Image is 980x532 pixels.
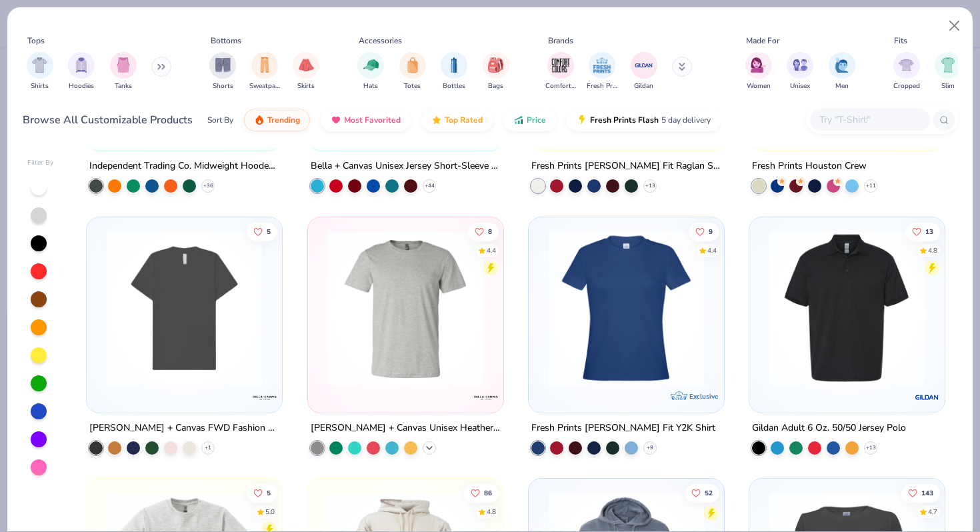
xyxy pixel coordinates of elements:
[267,489,271,496] span: 5
[247,483,277,502] button: Like
[488,81,503,91] span: Bags
[866,444,876,452] span: + 13
[443,81,465,91] span: Bottles
[69,81,94,91] span: Hoodies
[257,57,272,73] img: Sweatpants Image
[647,444,653,452] span: + 9
[925,228,933,235] span: 13
[818,112,921,127] input: Try "T-Shirt"
[267,115,300,125] span: Trending
[707,245,717,255] div: 4.4
[487,228,491,235] span: 8
[249,52,280,91] div: filter for Sweatpants
[921,489,933,496] span: 143
[935,52,961,91] button: filter button
[486,507,495,517] div: 4.8
[89,158,279,175] div: Independent Trading Co. Midweight Hooded Sweatshirt
[254,115,265,125] img: trending.gif
[207,114,233,126] div: Sort By
[747,81,771,91] span: Women
[746,35,779,47] div: Made For
[634,81,653,91] span: Gildan
[467,222,498,241] button: Like
[357,52,384,91] div: filter for Hats
[267,228,271,235] span: 5
[244,109,310,131] button: Trending
[645,182,655,190] span: + 13
[27,35,45,47] div: Tops
[31,81,49,91] span: Shirts
[577,115,587,125] img: flash.gif
[209,52,236,91] button: filter button
[905,222,940,241] button: Like
[203,182,213,190] span: + 36
[689,392,718,401] span: Exclusive
[835,81,849,91] span: Men
[894,35,907,47] div: Fits
[311,420,501,437] div: [PERSON_NAME] + Canvas Unisex Heather CVC T-Shirt
[587,81,617,91] span: Fresh Prints
[215,57,231,73] img: Shorts Image
[835,57,849,73] img: Men Image
[567,109,721,131] button: Fresh Prints Flash5 day delivery
[68,52,95,91] button: filter button
[548,35,573,47] div: Brands
[790,81,810,91] span: Unisex
[551,55,571,75] img: Comfort Colors Image
[252,384,279,411] img: Bella + Canvas logo
[297,81,315,91] span: Skirts
[399,52,426,91] button: filter button
[866,182,876,190] span: + 11
[357,52,384,91] button: filter button
[249,81,280,91] span: Sweatpants
[787,52,813,91] div: filter for Unisex
[935,52,961,91] div: filter for Slim
[110,52,137,91] div: filter for Tanks
[399,52,426,91] div: filter for Totes
[685,483,719,502] button: Like
[531,158,721,175] div: Fresh Prints [PERSON_NAME] Fit Raglan Shirt
[661,113,711,128] span: 5 day delivery
[483,52,509,91] button: filter button
[705,489,713,496] span: 52
[531,420,715,437] div: Fresh Prints [PERSON_NAME] Fit Y2K Shirt
[503,109,556,131] button: Price
[587,52,617,91] div: filter for Fresh Prints
[405,57,420,73] img: Totes Image
[829,52,855,91] div: filter for Men
[542,230,711,385] img: 6a9a0a85-ee36-4a89-9588-981a92e8a910
[893,52,920,91] div: filter for Cropped
[74,57,89,73] img: Hoodies Image
[901,483,940,502] button: Like
[787,52,813,91] button: filter button
[914,384,941,411] img: Gildan logo
[68,52,95,91] div: filter for Hoodies
[899,57,914,73] img: Cropped Image
[404,81,421,91] span: Totes
[27,158,54,168] div: Filter By
[115,81,132,91] span: Tanks
[321,109,411,131] button: Most Favorited
[100,230,269,385] img: f3578044-5347-4f5b-bee1-96e6609b0b28
[424,182,434,190] span: + 44
[311,158,501,175] div: Bella + Canvas Unisex Jersey Short-Sleeve T-Shirt
[205,444,211,452] span: + 1
[709,228,713,235] span: 9
[447,57,461,73] img: Bottles Image
[293,52,319,91] div: filter for Skirts
[23,112,193,128] div: Browse All Customizable Products
[689,222,719,241] button: Like
[745,52,772,91] div: filter for Women
[421,109,493,131] button: Top Rated
[27,52,53,91] button: filter button
[209,52,236,91] div: filter for Shorts
[545,52,576,91] button: filter button
[545,52,576,91] div: filter for Comfort Colors
[27,52,53,91] div: filter for Shirts
[545,81,576,91] span: Comfort Colors
[928,507,937,517] div: 4.7
[265,507,275,517] div: 5.0
[110,52,137,91] button: filter button
[32,57,47,73] img: Shirts Image
[363,57,379,73] img: Hats Image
